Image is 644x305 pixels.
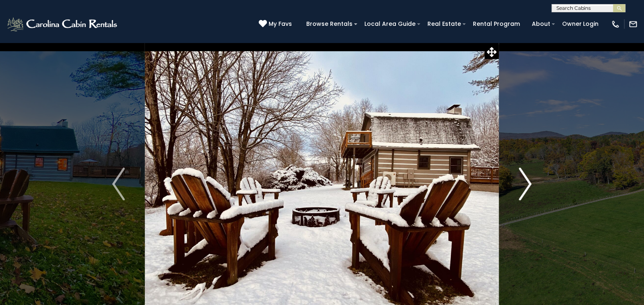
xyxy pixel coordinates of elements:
[469,18,524,30] a: Rental Program
[302,18,357,30] a: Browse Rentals
[6,16,120,32] img: White-1-2.png
[519,168,531,200] img: arrow
[360,18,420,30] a: Local Area Guide
[528,18,554,30] a: About
[112,168,124,200] img: arrow
[629,20,638,29] img: mail-regular-white.png
[259,20,294,29] a: My Favs
[558,18,603,30] a: Owner Login
[269,20,292,28] span: My Favs
[423,18,465,30] a: Real Estate
[611,20,620,29] img: phone-regular-white.png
